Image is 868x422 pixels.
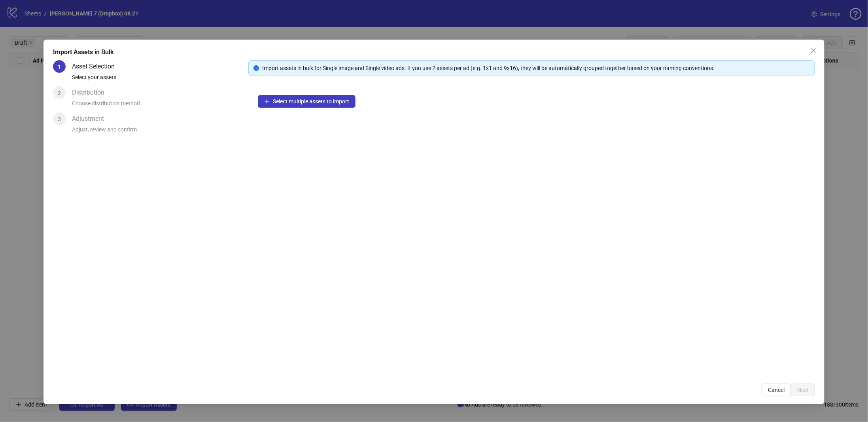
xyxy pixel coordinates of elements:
div: Distribution [72,86,111,99]
div: Select your assets [72,73,242,86]
div: Adjust, review and confirm [72,125,242,139]
span: plus [264,99,270,104]
span: close [810,48,817,54]
div: Asset Selection [72,60,121,73]
button: Select multiple assets to import [258,95,356,108]
span: Select multiple assets to import [273,98,349,105]
span: Cancel [768,387,785,393]
button: Cancel [762,384,791,396]
div: Import assets in bulk for Single image and Single video ads. If you use 2 assets per ad (e.g. 1x1... [262,64,810,72]
span: info-circle [253,65,259,71]
span: 1 [58,64,61,70]
span: 2 [58,90,61,96]
span: 3 [58,116,61,122]
button: Close [807,44,820,57]
button: Next [791,384,815,396]
div: Import Assets in Bulk [53,48,815,57]
div: Choose distribution method [72,99,242,112]
div: Adjustment [72,112,110,125]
